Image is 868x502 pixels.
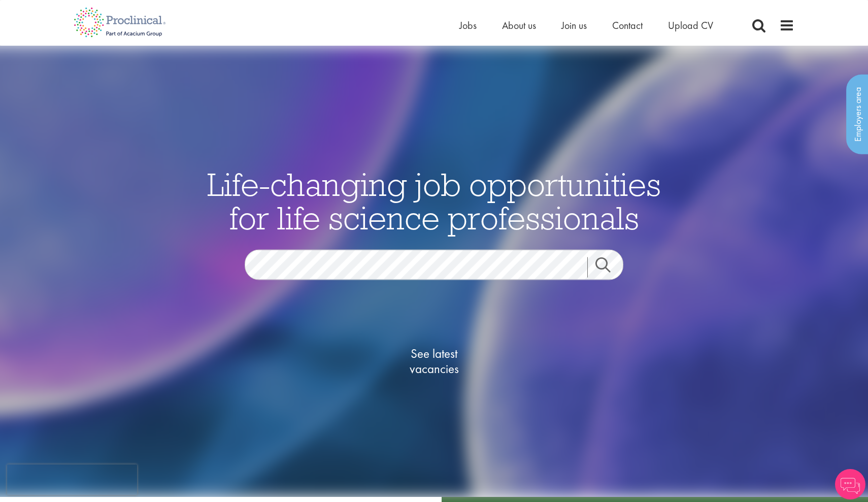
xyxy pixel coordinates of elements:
[383,306,485,417] a: See latestvacancies
[612,19,643,32] a: Contact
[459,19,477,32] a: Jobs
[668,19,713,32] a: Upload CV
[561,19,587,32] a: Join us
[207,164,661,238] span: Life-changing job opportunities for life science professionals
[835,469,865,499] img: Chatbot
[587,257,631,278] a: Job search submit button
[383,346,485,377] span: See latest vacancies
[502,19,536,32] a: About us
[7,464,137,495] iframe: reCAPTCHA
